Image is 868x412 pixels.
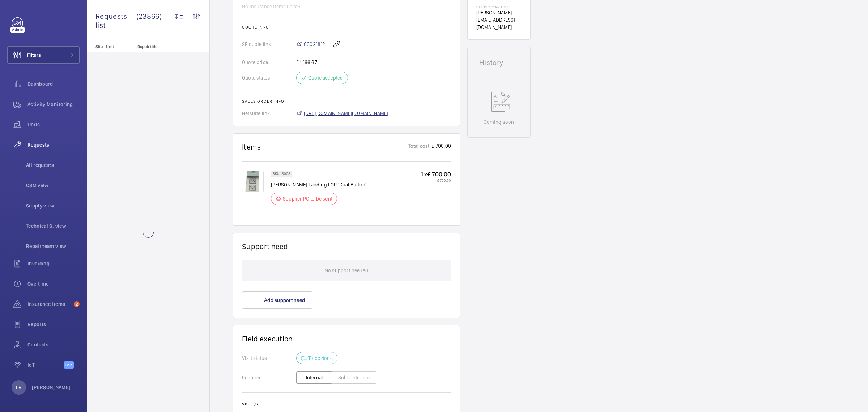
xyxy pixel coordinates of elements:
[27,341,80,348] span: Contacts
[304,41,325,48] span: 00021812
[26,202,80,209] span: Supply view
[479,59,519,66] h1: History
[26,182,80,189] span: CSM view
[137,44,185,49] p: Repair title
[26,161,80,169] span: All requests
[296,110,388,117] a: [URL][DOMAIN_NAME][DOMAIN_NAME]
[7,46,80,64] button: Filters
[242,142,261,151] h1: Items
[27,321,80,328] span: Reports
[26,222,80,230] span: Technical S. view
[421,178,451,182] p: £ 700.00
[476,9,522,31] p: [PERSON_NAME][EMAIL_ADDRESS][DOMAIN_NAME]
[408,142,431,151] p: Total cost:
[27,280,80,287] span: Overtime
[27,141,80,148] span: Requests
[273,172,290,175] p: SKU 18003
[242,171,264,192] img: qvMVpJriO-eQq0CrhEWRppF5SILK0b29QSYNE3C35YJd2Oe_.png
[27,121,80,128] span: Units
[95,12,136,30] span: Requests list
[87,44,135,49] p: Site - Unit
[308,354,333,362] p: To be done
[27,361,64,369] span: IoT
[476,5,522,9] p: Supply manager
[27,260,80,267] span: Invoicing
[484,118,514,126] p: Coming soon
[242,291,312,309] button: Add support need
[421,171,451,178] p: 1 x £ 700.00
[242,242,288,251] h1: Support need
[325,260,368,281] p: No support needed
[431,142,451,151] p: £ 700.00
[242,99,451,104] h2: Sales order info
[64,361,74,369] span: Beta
[242,334,451,343] h1: Field execution
[27,80,80,88] span: Dashboard
[74,301,80,307] span: 2
[16,384,21,391] p: LR
[26,243,80,250] span: Repair team view
[271,181,366,188] p: [PERSON_NAME] Landing LOP 'Dual Button'
[242,25,451,30] h2: Quote info
[296,41,325,48] a: 00021812
[332,371,376,384] button: Subcontractor
[283,195,332,202] p: Supplier PO to be sent
[27,51,41,59] span: Filters
[242,402,451,407] h2: Visit(s)
[32,384,71,391] p: [PERSON_NAME]
[27,300,71,308] span: Insurance items
[304,110,388,117] span: [URL][DOMAIN_NAME][DOMAIN_NAME]
[296,371,332,384] button: Internal
[27,101,80,108] span: Activity Monitoring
